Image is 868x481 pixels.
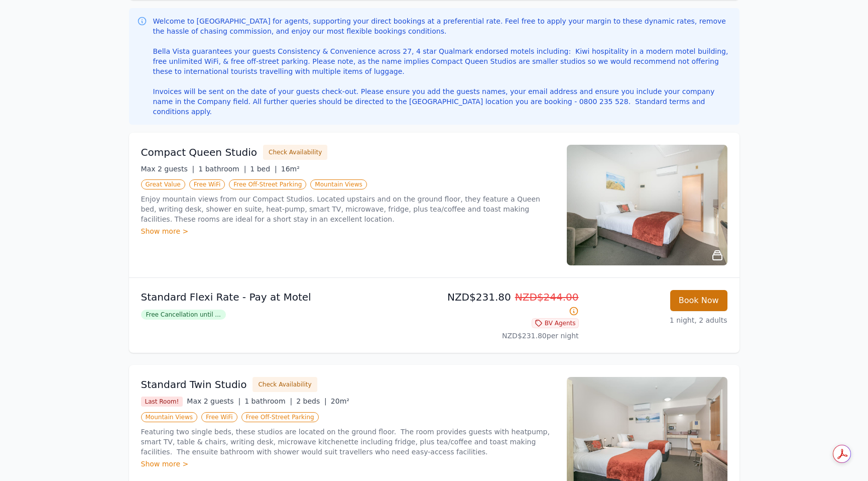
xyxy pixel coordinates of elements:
div: Show more > [141,226,555,236]
span: Free WiFi [189,179,225,189]
span: 1 bathroom | [244,397,292,405]
span: 1 bed | [250,165,277,173]
div: Show more > [141,459,555,469]
h3: Compact Queen Studio [141,145,258,159]
span: Free Off-Street Parking [229,179,306,189]
p: Featuring two single beds, these studios are located on the ground floor. The room provides guest... [141,427,555,457]
span: BV Agents [532,318,579,328]
span: 2 beds | [296,397,327,405]
span: Free Cancellation until ... [141,310,226,320]
p: Standard Flexi Rate - Pay at Motel [141,290,430,304]
button: Book Now [670,290,727,311]
span: Free WiFi [201,412,237,422]
button: Check Availability [263,145,327,160]
span: Max 2 guests | [141,165,195,173]
span: Mountain Views [141,412,197,422]
span: Mountain Views [310,179,366,189]
p: 1 night, 2 adults [587,315,727,325]
p: NZD$231.80 [438,290,579,318]
span: Free Off-Street Parking [241,412,319,422]
span: 20m² [331,397,349,405]
span: Great Value [141,179,185,189]
span: 1 bathroom | [198,165,246,173]
button: Check Availability [253,377,317,392]
p: NZD$231.80 per night [438,331,579,341]
p: Welcome to [GEOGRAPHIC_DATA] for agents, supporting your direct bookings at a preferential rate. ... [153,16,731,117]
span: Last Room! [141,397,183,407]
span: Max 2 guests | [187,397,240,405]
p: Enjoy mountain views from our Compact Studios. Located upstairs and on the ground floor, they fea... [141,194,555,224]
h3: Standard Twin Studio [141,377,247,392]
span: NZD$244.00 [515,291,579,303]
span: 16m² [281,165,300,173]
